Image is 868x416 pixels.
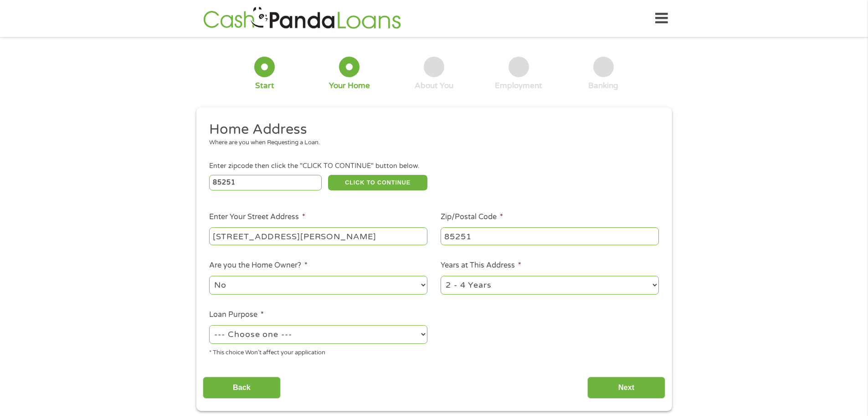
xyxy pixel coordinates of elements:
input: Back [203,377,281,399]
div: About You [415,81,453,91]
input: 1 Main Street [209,227,427,245]
div: Your Home [329,81,370,91]
label: Years at This Address [441,261,521,270]
label: Enter Your Street Address [209,212,305,222]
div: Employment [495,81,542,91]
input: Enter Zipcode (e.g 01510) [209,175,322,190]
img: GetLoanNow Logo [200,5,404,32]
div: Start [255,81,274,91]
input: Next [587,377,665,399]
div: Banking [588,81,618,91]
div: Enter zipcode then click the "CLICK TO CONTINUE" button below. [209,161,658,171]
div: * This choice Won’t affect your application [209,345,427,358]
label: Are you the Home Owner? [209,261,308,270]
label: Loan Purpose [209,310,264,320]
div: Where are you when Requesting a Loan. [209,138,652,147]
button: CLICK TO CONTINUE [328,175,427,190]
label: Zip/Postal Code [441,212,503,222]
h2: Home Address [209,121,652,139]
